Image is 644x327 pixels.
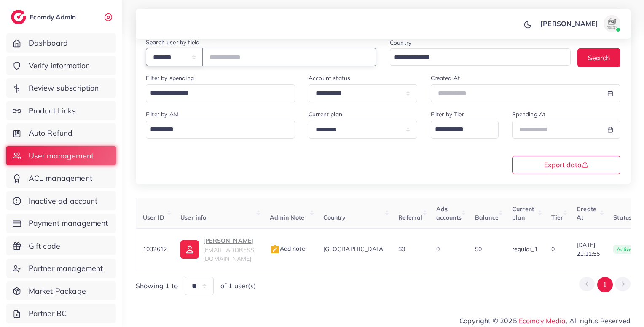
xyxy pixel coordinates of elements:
[577,241,600,258] span: [DATE] 21:11:55
[29,173,92,184] span: ACL management
[6,214,116,233] a: Payment management
[146,74,194,82] label: Filter by spending
[398,245,405,253] span: $0
[143,245,167,253] span: 1032612
[512,205,534,221] span: Current plan
[29,150,94,161] span: User management
[29,286,86,297] span: Market Package
[431,121,499,139] div: Search for option
[566,316,631,326] span: , All rights Reserved
[544,161,588,168] span: Export data
[398,214,422,221] span: Referral
[604,15,620,32] img: avatar
[475,245,482,253] span: $0
[180,214,206,221] span: User info
[147,86,284,100] input: Search for option
[203,246,256,262] span: [EMAIL_ADDRESS][DOMAIN_NAME]
[146,121,295,139] div: Search for option
[6,56,116,75] a: Verify information
[323,214,346,221] span: Country
[147,122,284,137] input: Search for option
[436,205,462,221] span: Ads accounts
[6,169,116,188] a: ACL management
[11,10,26,24] img: logo
[6,304,116,323] a: Partner BC
[536,15,624,32] a: [PERSON_NAME]avatar
[6,259,116,278] a: Partner management
[146,84,295,102] div: Search for option
[431,110,464,118] label: Filter by Tier
[551,214,563,221] span: Tier
[29,196,98,206] span: Inactive ad account
[577,205,596,221] span: Create At
[6,123,116,143] a: Auto Refund
[6,281,116,301] a: Market Package
[180,240,199,259] img: ic-user-info.36bf1079.svg
[613,245,635,254] span: active
[436,245,440,253] span: 0
[6,191,116,211] a: Inactive ad account
[29,218,108,229] span: Payment management
[432,122,488,137] input: Search for option
[6,101,116,121] a: Product Links
[203,236,256,246] p: [PERSON_NAME]
[519,316,566,325] a: Ecomdy Media
[29,38,68,48] span: Dashboard
[270,214,305,221] span: Admin Note
[579,277,631,292] ul: Pagination
[11,10,78,24] a: logoEcomdy Admin
[29,83,99,94] span: Review subscription
[613,214,632,221] span: Status
[512,110,546,118] label: Spending At
[180,236,256,263] a: [PERSON_NAME][EMAIL_ADDRESS][DOMAIN_NAME]
[6,146,116,166] a: User management
[390,48,571,66] div: Search for option
[309,74,350,82] label: Account status
[431,74,460,82] label: Created At
[270,244,280,255] img: admin_note.cdd0b510.svg
[551,245,555,253] span: 0
[475,214,499,221] span: Balance
[220,281,256,291] span: of 1 user(s)
[512,245,538,253] span: regular_1
[391,51,560,64] input: Search for option
[29,308,67,319] span: Partner BC
[6,236,116,256] a: Gift code
[6,78,116,98] a: Review subscription
[270,245,305,252] span: Add note
[136,281,178,291] span: Showing 1 to
[29,241,60,252] span: Gift code
[512,156,621,174] button: Export data
[143,214,164,221] span: User ID
[6,33,116,53] a: Dashboard
[577,48,620,67] button: Search
[29,60,90,71] span: Verify information
[29,105,76,116] span: Product Links
[30,13,78,21] h2: Ecomdy Admin
[146,110,179,118] label: Filter by AM
[540,19,598,29] p: [PERSON_NAME]
[323,245,385,253] span: [GEOGRAPHIC_DATA]
[29,128,73,139] span: Auto Refund
[597,277,613,292] button: Go to page 1
[459,316,631,326] span: Copyright © 2025
[29,263,103,274] span: Partner management
[309,110,342,118] label: Current plan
